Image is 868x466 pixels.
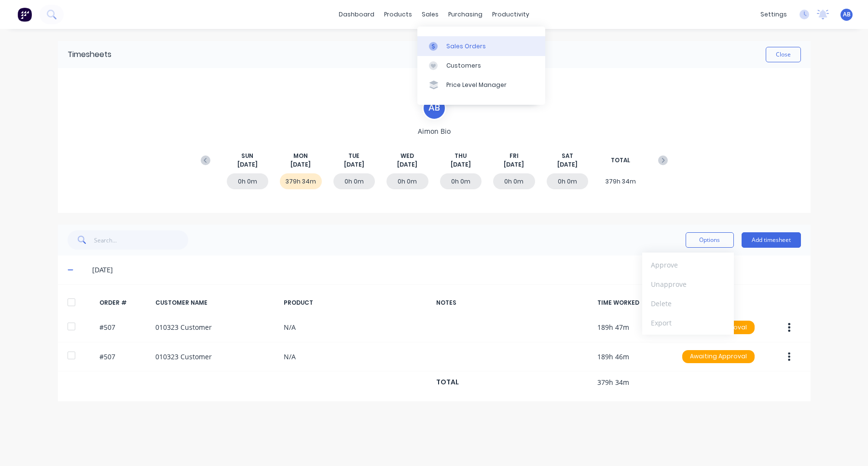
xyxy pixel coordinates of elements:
div: 0h 0m [333,173,375,189]
div: Approve [651,258,725,272]
div: Awaiting Approval [682,350,755,364]
div: 0h 0m [493,173,535,189]
img: Factory [17,7,32,22]
span: TUE [348,152,359,160]
div: CUSTOMER NAME [155,298,276,307]
div: Unapprove [651,277,725,291]
div: Timesheets [68,49,111,60]
a: Customers [417,56,545,75]
button: Close [766,47,801,62]
input: Search... [94,230,188,250]
button: Awaiting Approval [682,350,755,364]
div: Price Level Manager [446,81,507,89]
span: [DATE] [397,160,417,169]
button: Unapprove [642,274,734,294]
div: products [379,7,417,22]
button: Export [642,313,734,332]
div: purchasing [443,7,487,22]
a: Price Level Manager [417,75,545,95]
span: [DATE] [344,160,364,169]
div: settings [756,7,792,22]
div: 379h 34m [600,173,642,189]
div: Customers [446,61,481,70]
div: 0h 0m [547,173,589,189]
button: Options [686,232,734,248]
span: SAT [562,152,573,160]
span: [DATE] [451,160,471,169]
div: A B [422,96,446,120]
span: FRI [510,152,519,160]
div: Export [651,316,725,330]
div: [DATE] [92,265,800,275]
div: 0h 0m [227,173,269,189]
a: Sales Orders [417,36,545,56]
span: THU [455,152,467,160]
span: [DATE] [557,160,578,169]
div: 0h 0m [386,173,428,189]
div: productivity [487,7,534,22]
span: Aimon Bio [418,126,451,136]
div: Sales Orders [446,42,486,51]
div: TIME WORKED [597,298,670,307]
div: 0h 0m [440,173,482,189]
span: SUN [241,152,253,160]
div: ORDER # [99,298,148,307]
div: sales [417,7,443,22]
span: TOTAL [611,156,630,165]
button: Add timesheet [742,232,801,248]
button: Delete [642,294,734,313]
span: WED [400,152,414,160]
span: [DATE] [237,160,258,169]
span: AB [843,10,851,19]
span: [DATE] [504,160,524,169]
a: dashboard [334,7,379,22]
div: Delete [651,297,725,311]
div: 379h 34m [280,173,322,189]
button: Approve [642,255,734,274]
div: NOTES [436,298,590,307]
span: MON [293,152,308,160]
span: [DATE] [290,160,311,169]
div: PRODUCT [284,298,428,307]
